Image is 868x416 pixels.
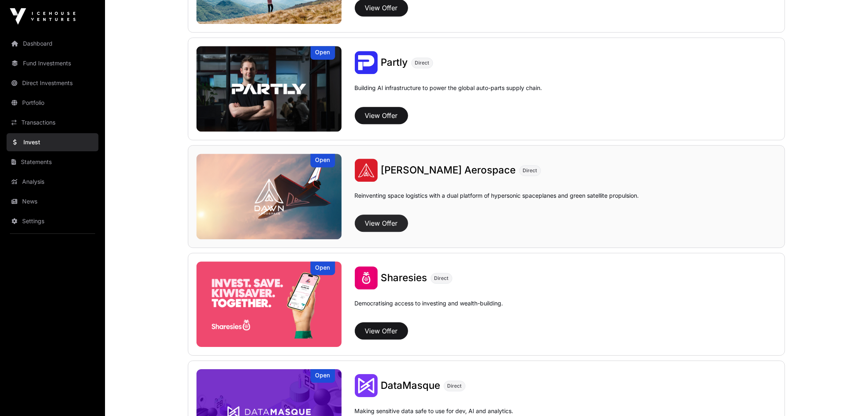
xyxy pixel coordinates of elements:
a: Dashboard [7,35,98,53]
button: View Offer [355,107,408,124]
a: Portfolio [7,94,98,112]
img: Sharesies [196,261,342,347]
a: Settings [7,212,98,230]
img: Dawn Aerospace [196,154,342,239]
div: Open [311,46,335,60]
a: Fund Investments [7,54,98,72]
a: PartlyOpen [196,46,342,132]
span: Direct [523,167,537,174]
a: Transactions [7,113,98,132]
a: Analysis [7,173,98,191]
img: Partly [196,46,342,132]
img: Partly [355,51,378,74]
img: Icehouse Ventures Logo [10,8,75,25]
button: View Offer [355,215,408,232]
a: Dawn AerospaceOpen [196,154,342,239]
a: Partly [381,56,408,69]
img: Dawn Aerospace [355,159,378,182]
a: SharesiesOpen [196,261,342,347]
span: Sharesies [381,272,427,284]
img: DataMasque [355,374,378,397]
a: [PERSON_NAME] Aerospace [381,164,516,177]
a: Sharesies [381,271,427,284]
div: Open [311,154,335,167]
a: Statements [7,153,98,171]
span: Direct [448,383,462,389]
span: Direct [415,60,429,66]
div: Open [311,261,335,275]
div: Open [311,369,335,383]
p: Building AI infrastructure to power the global auto-parts supply chain. [355,84,542,104]
p: Democratising access to investing and wealth-building. [355,299,503,319]
span: Direct [434,275,449,282]
span: Partly [381,56,408,68]
img: Sharesies [355,266,378,289]
span: [PERSON_NAME] Aerospace [381,164,516,176]
a: News [7,192,98,210]
a: DataMasque [381,379,441,392]
span: DataMasque [381,379,441,391]
p: Reinventing space logistics with a dual platform of hypersonic spaceplanes and green satellite pr... [355,192,639,211]
a: Direct Investments [7,74,98,92]
button: View Offer [355,322,408,340]
a: Invest [7,133,98,151]
iframe: Chat Widget [827,377,868,416]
